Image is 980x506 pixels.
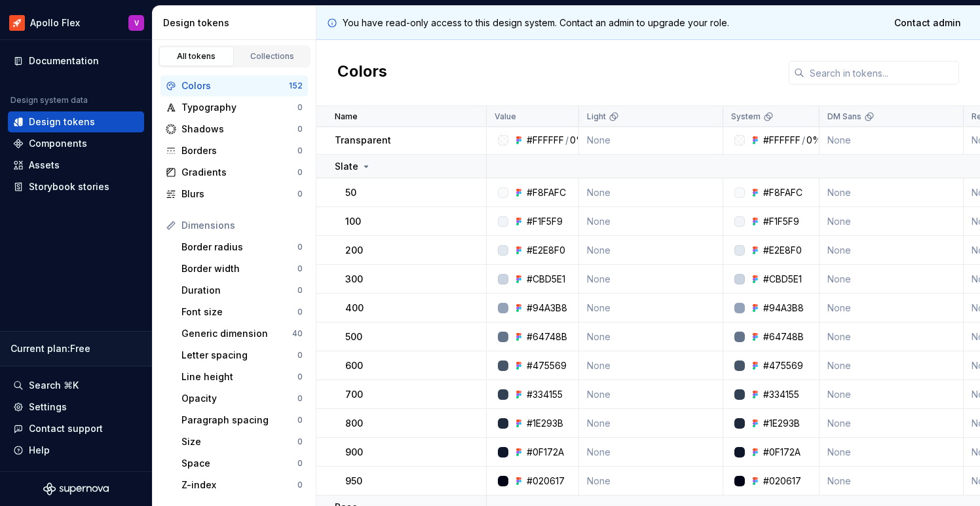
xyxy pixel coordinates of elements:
div: Duration [181,284,297,297]
a: Gradients0 [160,162,308,183]
div: #CBD5E1 [527,273,565,286]
a: Storybook stories [8,176,144,197]
div: Design tokens [163,16,311,29]
td: None [579,265,723,294]
div: #F1F5F9 [527,215,563,228]
svg: Supernova Logo [43,482,109,496]
td: None [820,265,964,294]
div: #1E293B [527,417,563,430]
a: Paragraph spacing0 [176,410,308,431]
div: Contact support [29,422,103,435]
div: #F8FAFC [527,186,566,199]
div: Storybook stories [29,180,109,193]
div: 0 [297,415,303,425]
td: None [579,207,723,236]
p: Light [587,111,606,122]
div: Font size [181,305,297,319]
td: None [820,207,964,236]
div: #0F172A [527,446,564,459]
a: Shadows0 [160,119,308,140]
div: #F8FAFC [763,186,802,199]
p: 300 [345,273,363,286]
div: 0 [297,458,303,469]
div: Collections [240,51,305,62]
div: #64748B [527,330,567,343]
input: Search in tokens... [804,61,959,85]
div: Border width [181,262,297,275]
a: Space0 [176,453,308,474]
div: #64748B [763,330,804,343]
div: #475569 [763,359,803,372]
a: Line height0 [176,366,308,387]
a: Opacity0 [176,388,308,409]
a: Contact admin [886,11,970,35]
p: 200 [345,244,363,257]
div: All tokens [164,51,229,62]
a: Border radius0 [176,237,308,258]
td: None [579,409,723,438]
div: / [565,134,569,147]
a: Colors152 [160,75,308,96]
div: Documentation [29,54,99,68]
td: None [579,322,723,351]
p: 50 [345,186,356,199]
div: #1E293B [763,417,800,430]
a: Z-index0 [176,475,308,496]
div: Letter spacing [181,349,297,362]
td: None [820,467,964,496]
a: Font size0 [176,302,308,322]
div: 0% [570,134,585,147]
div: 0 [297,372,303,382]
td: None [579,126,723,155]
div: Components [29,137,87,150]
div: #334155 [527,388,563,401]
div: #94A3B8 [527,302,567,315]
div: Design system data [10,95,88,106]
a: Border width0 [176,258,308,279]
div: 0 [297,242,303,252]
td: None [820,178,964,207]
td: None [579,467,723,496]
div: 0 [297,167,303,178]
div: 0 [297,480,303,490]
div: Search ⌘K [29,379,79,392]
a: Typography0 [160,97,308,118]
td: None [820,126,964,155]
div: V [134,18,139,28]
div: Current plan : Free [10,342,141,355]
div: #020617 [763,475,801,488]
p: 400 [345,302,364,315]
a: Letter spacing0 [176,345,308,366]
td: None [579,178,723,207]
div: Borders [181,144,297,157]
a: Generic dimension40 [176,323,308,344]
div: #E2E8F0 [763,244,802,257]
div: Line height [181,370,297,383]
div: Apollo Flex [30,16,80,29]
div: Design tokens [29,115,95,128]
div: #FFFFFF [527,134,564,147]
a: Borders0 [160,140,308,161]
div: 0% [806,134,821,147]
button: Apollo FlexV [3,9,149,37]
div: Border radius [181,241,297,254]
div: #FFFFFF [763,134,801,147]
a: Assets [8,155,144,176]
div: Gradients [181,166,297,179]
p: Name [335,111,358,122]
div: 0 [297,102,303,113]
p: 950 [345,475,362,488]
td: None [579,236,723,265]
a: Blurs0 [160,184,308,204]
td: None [579,380,723,409]
div: #475569 [527,359,567,372]
div: 40 [292,328,303,339]
div: 0 [297,124,303,134]
p: Value [495,111,516,122]
div: 0 [297,307,303,317]
p: 800 [345,417,363,430]
div: Blurs [181,187,297,201]
a: Settings [8,397,144,418]
p: 700 [345,388,363,401]
p: 100 [345,215,361,228]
